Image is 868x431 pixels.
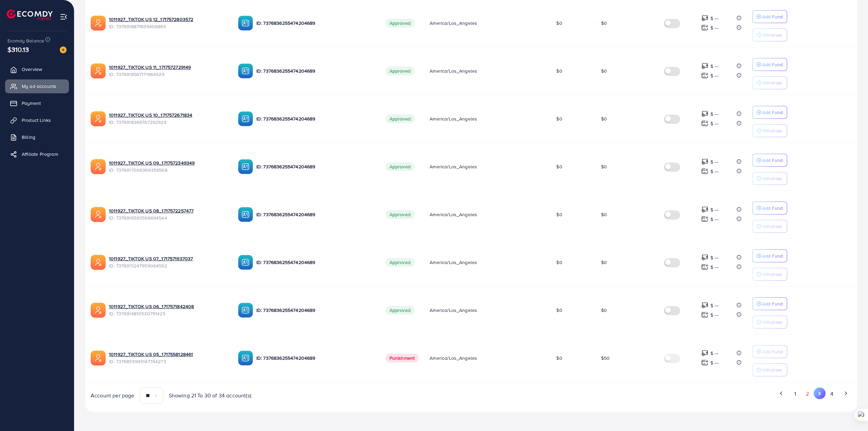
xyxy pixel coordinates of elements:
img: ic-ads-acc.e4c84228.svg [91,207,106,222]
span: Billing [22,134,35,140]
img: ic-ads-acc.e4c84228.svg [91,159,106,174]
button: Withdraw [752,268,787,281]
img: ic-ads-acc.e4c84228.svg [91,351,106,366]
span: Payment [22,100,41,107]
img: top-up amount [701,311,708,318]
p: Withdraw [762,222,782,230]
ul: Pagination [477,388,852,400]
a: 1011927_TIKTOK US 06_1717571842408 [109,303,227,310]
button: Withdraw [752,124,787,137]
img: image [60,46,67,53]
p: Add Fund [762,13,783,21]
img: top-up amount [701,72,708,79]
img: top-up amount [701,254,708,261]
span: America/Los_Angeles [430,211,477,218]
span: ID: 7376918871699406865 [109,23,227,30]
button: Add Fund [752,297,787,310]
span: America/Los_Angeles [430,20,477,26]
img: top-up amount [701,350,708,357]
div: <span class='underline'>1011927_TIKTOK US 09_1717572349349</span></br>7376917006366359568 [109,160,227,173]
p: $ --- [710,311,719,319]
p: Withdraw [762,127,782,135]
img: top-up amount [701,110,708,117]
p: $ --- [710,167,719,175]
button: Go to page 4 [826,388,838,400]
button: Withdraw [752,316,787,329]
img: ic-ads-acc.e4c84228.svg [91,255,106,270]
p: $ --- [710,359,719,367]
img: top-up amount [701,24,708,31]
p: $ --- [710,110,719,118]
a: 1011927_TIKTOK US 07_1717571937037 [109,255,227,262]
span: $0 [601,68,607,74]
p: Withdraw [762,318,782,326]
button: Go to page 3 [814,388,826,399]
span: $0 [556,259,562,266]
span: ID: 7376917006366359568 [109,167,227,173]
span: Approved [385,67,415,75]
p: $ --- [710,215,719,223]
img: top-up amount [701,215,708,223]
p: ID: 7376836255474204689 [256,67,375,75]
p: $ --- [710,62,719,70]
p: Withdraw [762,31,782,39]
img: top-up amount [701,62,708,70]
span: ID: 7376916593596694544 [109,214,227,221]
img: ic-ba-acc.ded83a64.svg [238,351,253,366]
span: $50 [601,355,610,361]
a: 1011927_TIKTOK US 12_1717572803572 [109,16,227,23]
a: Overview [5,62,69,76]
p: Withdraw [762,366,782,374]
p: $ --- [710,14,719,22]
p: Add Fund [762,300,783,308]
span: America/Los_Angeles [430,355,477,361]
img: ic-ba-acc.ded83a64.svg [238,63,253,78]
span: Approved [385,19,415,27]
a: 1011927_TIKTOK US 08_1717572257477 [109,207,227,214]
span: Affiliate Program [22,151,58,157]
img: ic-ba-acc.ded83a64.svg [238,255,253,270]
button: Add Fund [752,202,787,214]
span: $0 [601,20,607,26]
div: <span class='underline'>1011927_TIKTOK US 10_1717572671834</span></br>7376918369767292929 [109,112,227,126]
span: Approved [385,306,415,315]
span: America/Los_Angeles [430,259,477,266]
a: Payment [5,96,69,110]
img: ic-ba-acc.ded83a64.svg [238,303,253,318]
img: top-up amount [701,206,708,213]
span: America/Los_Angeles [430,307,477,314]
img: ic-ba-acc.ded83a64.svg [238,159,253,174]
p: Add Fund [762,348,783,356]
img: top-up amount [701,168,708,175]
span: America/Los_Angeles [430,115,477,122]
div: <span class='underline'>1011927_TIKTOK US 07_1717571937037</span></br>7376915247959064592 [109,255,227,269]
p: Withdraw [762,174,782,183]
span: ID: 7376918567171964929 [109,71,227,78]
button: Add Fund [752,10,787,23]
div: <span class='underline'>1011927_TIKTOK US 05_1717558128461</span></br>7376855945147744273 [109,351,227,365]
span: Product Links [22,117,51,124]
p: ID: 7376836255474204689 [256,163,375,171]
img: logo [7,10,53,20]
p: $ --- [710,72,719,80]
div: <span class='underline'>1011927_TIKTOK US 11_1717572729149</span></br>7376918567171964929 [109,64,227,78]
p: Withdraw [762,270,782,278]
img: top-up amount [701,302,708,309]
iframe: Chat [839,400,863,426]
img: ic-ba-acc.ded83a64.svg [238,111,253,126]
span: Approved [385,210,415,219]
span: $0 [556,307,562,314]
span: $0 [556,211,562,218]
span: $0 [601,211,607,218]
span: Approved [385,162,415,171]
img: ic-ba-acc.ded83a64.svg [238,16,253,31]
p: Withdraw [762,79,782,87]
a: 1011927_TIKTOK US 11_1717572729149 [109,64,227,71]
img: menu [60,13,68,21]
button: Go to page 2 [801,388,814,400]
span: $0 [556,68,562,74]
p: Add Fund [762,252,783,260]
p: Add Fund [762,108,783,116]
img: ic-ads-acc.e4c84228.svg [91,111,106,126]
a: Affiliate Program [5,147,69,161]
